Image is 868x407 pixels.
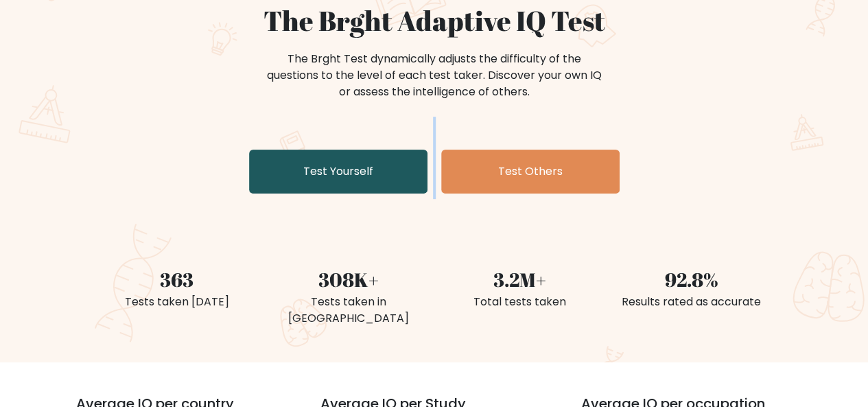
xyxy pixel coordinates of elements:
div: Results rated as accurate [614,294,769,310]
div: 3.2M+ [443,265,598,294]
a: Test Others [441,150,620,194]
div: Total tests taken [443,294,598,310]
div: 92.8% [614,265,769,294]
div: The Brght Test dynamically adjusts the difficulty of the questions to the level of each test take... [263,51,606,100]
div: 363 [99,265,255,294]
div: Tests taken in [GEOGRAPHIC_DATA] [271,294,426,327]
div: 308K+ [271,265,426,294]
a: Test Yourself [249,150,427,194]
div: Tests taken [DATE] [99,294,255,310]
h1: The Brght Adaptive IQ Test [99,4,769,37]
